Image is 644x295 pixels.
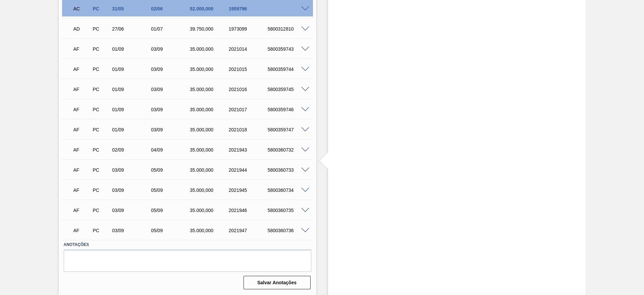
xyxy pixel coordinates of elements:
[227,228,271,233] div: 2021947
[72,163,92,177] div: Aguardando Faturamento
[72,203,92,218] div: Aguardando Faturamento
[91,228,111,233] div: Pedido de Compra
[188,87,232,92] div: 35.000,000
[110,228,154,233] div: 03/09/2025
[110,167,154,173] div: 03/09/2025
[91,127,111,132] div: Pedido de Compra
[266,67,310,72] div: 5800359744
[73,67,90,72] p: AF
[188,26,232,32] div: 39.750,000
[73,6,90,11] p: AC
[73,107,90,112] p: AF
[266,208,310,213] div: 5800360735
[266,187,310,193] div: 5800360734
[149,127,193,132] div: 03/09/2025
[266,167,310,173] div: 5800360733
[73,187,90,193] p: AF
[91,147,111,153] div: Pedido de Compra
[110,87,154,92] div: 01/09/2025
[188,147,232,153] div: 35.000,000
[149,167,193,173] div: 05/09/2025
[188,228,232,233] div: 35.000,000
[91,167,111,173] div: Pedido de Compra
[149,208,193,213] div: 05/09/2025
[73,26,90,32] p: AD
[91,87,111,92] div: Pedido de Compra
[91,208,111,213] div: Pedido de Compra
[72,82,92,97] div: Aguardando Faturamento
[188,46,232,52] div: 35.000,000
[227,67,271,72] div: 2021015
[72,22,92,36] div: Aguardando Descarga
[244,276,311,289] button: Salvar Anotações
[91,46,111,52] div: Pedido de Compra
[188,127,232,132] div: 35.000,000
[227,107,271,112] div: 2021017
[72,122,92,137] div: Aguardando Faturamento
[110,127,154,132] div: 01/09/2025
[227,87,271,92] div: 2021016
[149,6,193,11] div: 02/06/2025
[110,67,154,72] div: 01/09/2025
[188,6,232,11] div: 52.000,000
[149,46,193,52] div: 03/09/2025
[72,223,92,238] div: Aguardando Faturamento
[188,167,232,173] div: 35.000,000
[72,42,92,56] div: Aguardando Faturamento
[73,127,90,132] p: AF
[227,127,271,132] div: 2021018
[227,187,271,193] div: 2021945
[266,26,310,32] div: 5800312810
[110,187,154,193] div: 03/09/2025
[149,87,193,92] div: 03/09/2025
[188,187,232,193] div: 35.000,000
[91,26,111,32] div: Pedido de Compra
[149,67,193,72] div: 03/09/2025
[266,87,310,92] div: 5800359745
[72,102,92,117] div: Aguardando Faturamento
[64,240,311,250] label: Anotações
[91,107,111,112] div: Pedido de Compra
[227,6,271,11] div: 1959796
[91,6,111,11] div: Pedido de Compra
[110,26,154,32] div: 27/06/2025
[91,187,111,193] div: Pedido de Compra
[227,46,271,52] div: 2021014
[149,26,193,32] div: 01/07/2025
[188,208,232,213] div: 35.000,000
[266,228,310,233] div: 5800360736
[227,167,271,173] div: 2021944
[72,1,92,16] div: Aguardando Composição de Carga
[110,107,154,112] div: 01/09/2025
[266,127,310,132] div: 5800359747
[266,107,310,112] div: 5800359746
[110,147,154,153] div: 02/09/2025
[110,46,154,52] div: 01/09/2025
[73,208,90,213] p: AF
[73,147,90,153] p: AF
[149,187,193,193] div: 05/09/2025
[266,46,310,52] div: 5800359743
[149,228,193,233] div: 05/09/2025
[266,147,310,153] div: 5800360732
[73,87,90,92] p: AF
[227,208,271,213] div: 2021946
[73,46,90,52] p: AF
[73,167,90,173] p: AF
[110,208,154,213] div: 03/09/2025
[227,26,271,32] div: 1973099
[72,142,92,157] div: Aguardando Faturamento
[72,62,92,77] div: Aguardando Faturamento
[91,67,111,72] div: Pedido de Compra
[188,67,232,72] div: 35.000,000
[188,107,232,112] div: 35.000,000
[110,6,154,11] div: 31/05/2025
[72,183,92,198] div: Aguardando Faturamento
[149,107,193,112] div: 03/09/2025
[227,147,271,153] div: 2021943
[149,147,193,153] div: 04/09/2025
[73,228,90,233] p: AF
